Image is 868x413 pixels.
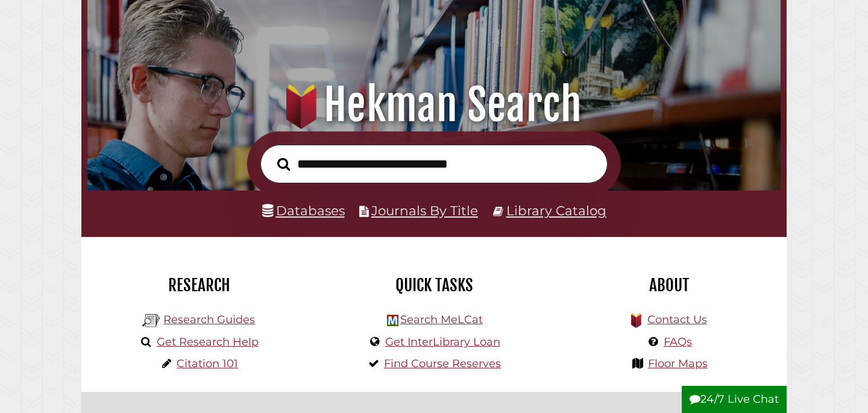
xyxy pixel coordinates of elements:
[561,275,778,295] h2: About
[648,357,708,370] a: Floor Maps
[271,154,296,174] button: Search
[384,357,501,370] a: Find Course Reserves
[163,313,255,326] a: Research Guides
[647,313,707,326] a: Contact Us
[385,335,500,348] a: Get InterLibrary Loan
[400,313,483,326] a: Search MeLCat
[157,335,259,348] a: Get Research Help
[262,203,345,218] a: Databases
[177,357,238,370] a: Citation 101
[90,275,307,295] h2: Research
[506,203,606,218] a: Library Catalog
[142,312,160,330] img: Hekman Library Logo
[325,275,542,295] h2: Quick Tasks
[387,315,398,326] img: Hekman Library Logo
[664,335,692,348] a: FAQs
[277,157,290,171] i: Search
[101,78,768,131] h1: Hekman Search
[371,203,478,218] a: Journals By Title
